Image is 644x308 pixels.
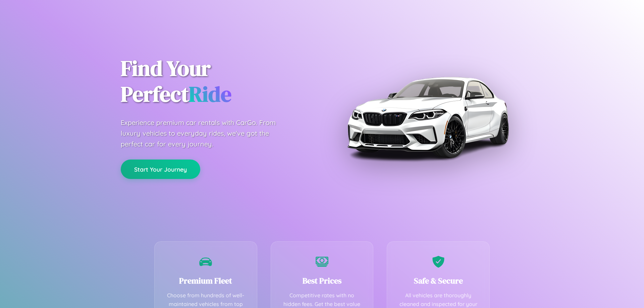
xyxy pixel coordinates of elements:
[189,79,231,109] span: Ride
[281,275,363,286] h3: Best Prices
[344,34,512,201] img: Premium BMW car rental vehicle
[121,56,312,107] h1: Find Your Perfect
[165,275,247,286] h3: Premium Fleet
[121,160,200,179] button: Start Your Journey
[121,117,288,149] p: Experience premium car rentals with CarGo. From luxury vehicles to everyday rides, we've got the ...
[397,275,479,286] h3: Safe & Secure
